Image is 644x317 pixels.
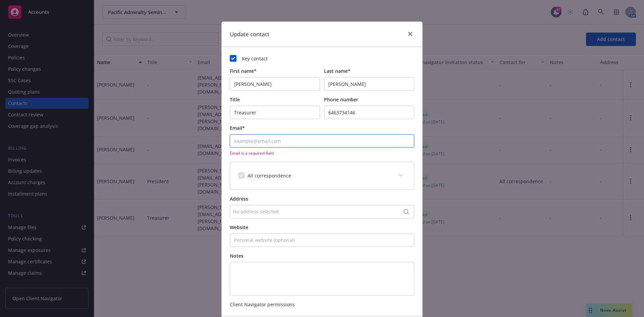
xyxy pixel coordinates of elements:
[230,77,320,91] input: First Name
[324,106,414,119] input: (xxx) xxx-xxx
[230,30,269,39] h1: Update contact
[324,68,351,74] span: Last name*
[230,224,248,230] span: Website
[230,162,414,190] div: All correspondence
[230,150,414,156] span: Email is a required field
[404,209,409,214] svg: Search
[230,106,320,119] input: e.g. CFO
[230,55,414,62] div: Key contact
[406,30,414,38] a: close
[324,96,358,103] span: Phone number
[233,208,405,215] div: No address selected
[230,96,240,103] span: Title
[230,125,245,131] span: Email*
[248,172,291,179] span: All correspondence
[230,196,248,202] span: Address
[324,77,414,91] input: Last Name
[230,205,414,218] button: No address selected
[230,253,244,259] span: Notes
[230,134,414,148] input: example@email.com
[230,233,414,247] input: Personal website (optional)
[230,68,257,74] span: First name*
[230,301,414,308] span: Client Navigator permissions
